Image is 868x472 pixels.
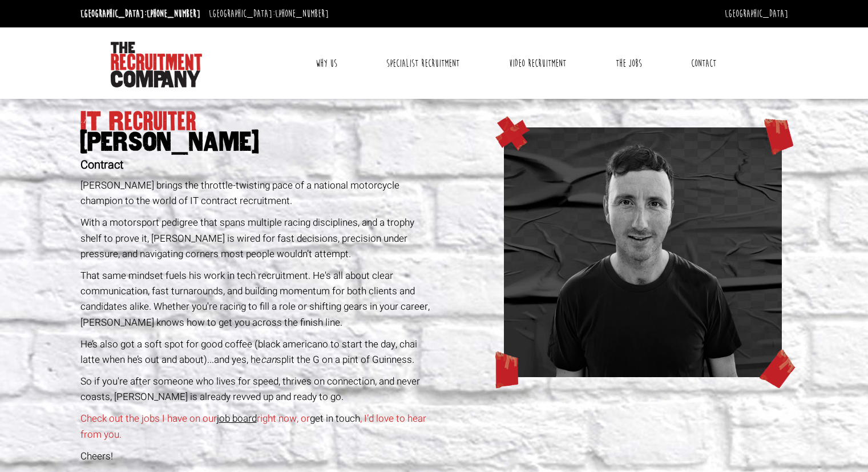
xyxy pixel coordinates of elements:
[261,353,276,367] em: can
[217,411,257,426] a: job board
[378,49,468,78] a: Specialist Recruitment
[80,159,430,171] h2: Contract
[206,5,332,23] li: [GEOGRAPHIC_DATA]:
[80,178,430,209] p: [PERSON_NAME] brings the throttle-twisting pace of a national motorcycle champion to the world of...
[80,268,430,330] p: That same mindset fuels his work in tech recruitment. He's all about clear communication, fast tu...
[80,215,430,262] p: With a motorsport pedigree that spans multiple racing disciplines, and a trophy shelf to prove it...
[500,49,575,78] a: Video Recruitment
[275,7,329,20] a: [PHONE_NUMBER]
[80,374,430,405] p: So if you're after someone who lives for speed, thrives on connection, and never coasts, [PERSON_...
[111,42,202,87] img: The Recruitment Company
[310,411,360,426] a: get in touch
[147,7,200,20] a: [PHONE_NUMBER]
[607,49,651,78] a: The Jobs
[683,49,725,78] a: Contact
[725,7,788,20] a: [GEOGRAPHIC_DATA]
[80,337,430,367] p: He’s also got a soft spot for good coffee (black americano to start the day, chai latte when he’s...
[78,5,203,23] li: [GEOGRAPHIC_DATA]:
[504,127,782,377] img: ross-www.png
[80,449,430,464] p: Cheers!
[307,49,346,78] a: Why Us
[80,411,430,442] p: Check out the jobs I have on our right now, or , I’d love to hear from you.
[80,132,430,153] span: [PERSON_NAME]
[80,111,430,153] h1: IT Recruiter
